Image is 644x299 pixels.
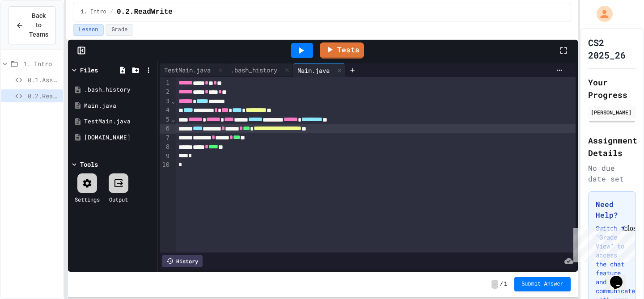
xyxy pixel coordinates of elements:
div: 10 [160,160,171,169]
div: Chat with us now!Close [4,4,62,57]
h2: Assignment Details [588,134,636,159]
iframe: chat widget [570,224,635,262]
button: Submit Answer [514,277,571,291]
div: TestMain.java [160,65,215,75]
div: [PERSON_NAME] [591,108,633,116]
span: / [110,8,113,16]
span: / [500,281,503,288]
div: .bash_history [226,65,282,75]
a: Tests [320,42,364,59]
div: 5 [160,115,171,124]
h3: Need Help? [596,199,628,220]
div: 6 [160,124,171,133]
div: 2 [160,88,171,97]
button: Lesson [73,24,104,36]
span: 1. Intro [23,59,59,68]
div: TestMain.java [84,117,154,126]
iframe: chat widget [606,263,635,290]
button: Grade [106,24,133,36]
span: Back to Teams [29,11,48,39]
span: Fold line [171,116,175,123]
div: No due date set [588,163,636,184]
span: 0.2.ReadWrite [28,91,59,101]
button: Back to Teams [8,6,56,44]
div: .bash_history [84,85,154,94]
div: Settings [75,195,100,203]
span: 0.2.ReadWrite [117,7,173,17]
div: History [162,255,203,267]
div: [DOMAIN_NAME] [84,133,154,142]
div: Main.java [84,101,154,110]
div: 8 [160,143,171,152]
div: 1 [160,79,171,88]
div: 7 [160,134,171,143]
div: My Account [587,4,615,24]
span: 1. Intro [80,8,106,16]
span: 1 [504,281,507,288]
span: 0.1.AssignmentExample [28,75,59,84]
div: TestMain.java [160,63,226,77]
h1: CS2 2025_26 [588,36,636,61]
span: Submit Answer [521,281,563,288]
div: Main.java [293,63,345,77]
div: 9 [160,152,171,161]
div: Main.java [293,66,334,75]
div: Tools [80,160,98,169]
div: 4 [160,106,171,115]
div: .bash_history [226,63,293,77]
span: Fold line [171,97,175,105]
h2: Your Progress [588,76,636,101]
div: Output [109,195,128,203]
div: Files [80,65,98,75]
div: 3 [160,97,171,106]
span: - [491,280,498,289]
